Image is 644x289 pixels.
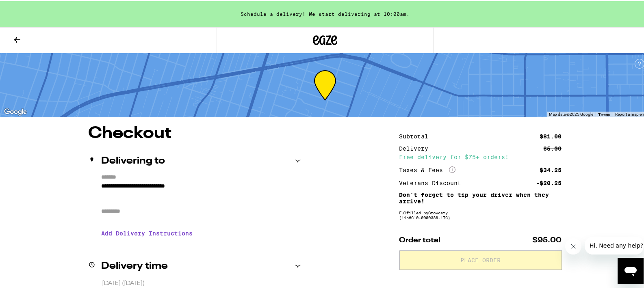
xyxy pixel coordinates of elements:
[399,165,455,173] div: Taxes & Fees
[2,106,29,116] img: Google
[102,223,301,242] h3: Add Delivery Instructions
[399,132,434,138] div: Subtotal
[102,155,165,165] h2: Delivering to
[549,111,593,115] span: Map data ©2025 Google
[565,237,581,253] iframe: Close message
[2,106,29,116] a: Open this area in Google Maps (opens a new window)
[399,209,562,219] div: Fulfilled by Growcery (Lic# C10-0000336-LIC )
[102,260,168,270] h2: Delivery time
[618,257,644,283] iframe: Button to launch messaging window
[544,144,562,150] div: $5.00
[540,166,562,172] div: $34.25
[399,144,434,150] div: Delivery
[533,235,562,243] span: $95.00
[540,132,562,138] div: $81.00
[102,278,301,286] p: [DATE] ([DATE])
[460,256,501,262] span: Place Order
[399,179,467,185] div: Veterans Discount
[399,153,562,159] div: Free delivery for $75+ orders!
[598,111,610,116] a: Terms
[585,235,644,253] iframe: Message from company
[399,235,441,243] span: Order total
[536,179,562,185] div: -$20.25
[102,242,301,248] p: We'll contact you at [PHONE_NUMBER] when we arrive
[89,124,301,140] h1: Checkout
[399,249,562,269] button: Place Order
[399,190,562,203] p: Don't forget to tip your driver when they arrive!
